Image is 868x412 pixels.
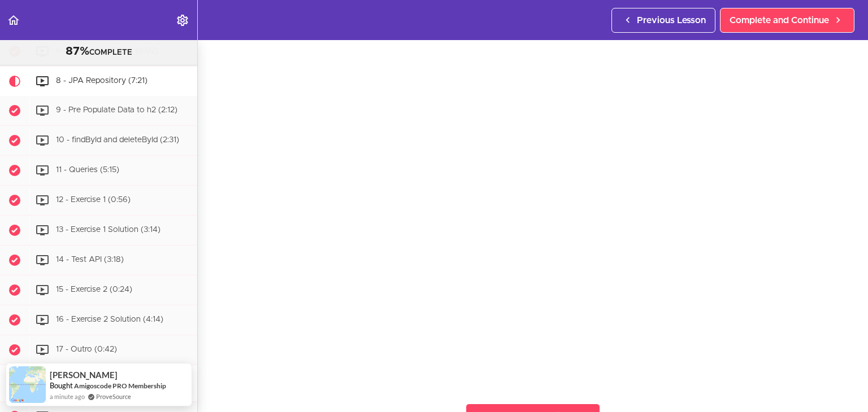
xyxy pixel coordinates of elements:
svg: Settings Menu [176,14,189,27]
a: Complete and Continue [720,8,854,33]
span: 17 - Outro (0:42) [56,345,117,353]
iframe: Video Player [220,34,845,385]
div: COMPLETE [14,45,183,59]
a: Previous Lesson [611,8,715,33]
span: a minute ago [50,392,85,401]
span: 8 - JPA Repository (7:21) [56,77,147,85]
span: 9 - Pre Populate Data to h2 (2:12) [56,106,177,114]
span: 87% [66,46,89,57]
span: 13 - Exercise 1 Solution (3:14) [56,226,160,234]
span: Complete and Continue [730,14,829,27]
span: 12 - Exercise 1 (0:56) [56,196,131,204]
span: 11 - Queries (5:15) [56,166,119,174]
a: ProveSource [96,392,131,401]
span: 14 - Test API (3:18) [56,256,124,264]
span: 10 - findById and deleteById (2:31) [56,136,179,144]
a: Amigoscode PRO Membership [74,382,166,390]
span: 15 - Exercise 2 (0:24) [56,286,132,293]
span: [PERSON_NAME] [50,370,118,380]
svg: Back to course curriculum [7,14,20,27]
span: 16 - Exercise 2 Solution (4:14) [56,315,163,323]
img: provesource social proof notification image [9,366,46,403]
span: Previous Lesson [637,14,706,27]
span: Bought [50,381,73,390]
